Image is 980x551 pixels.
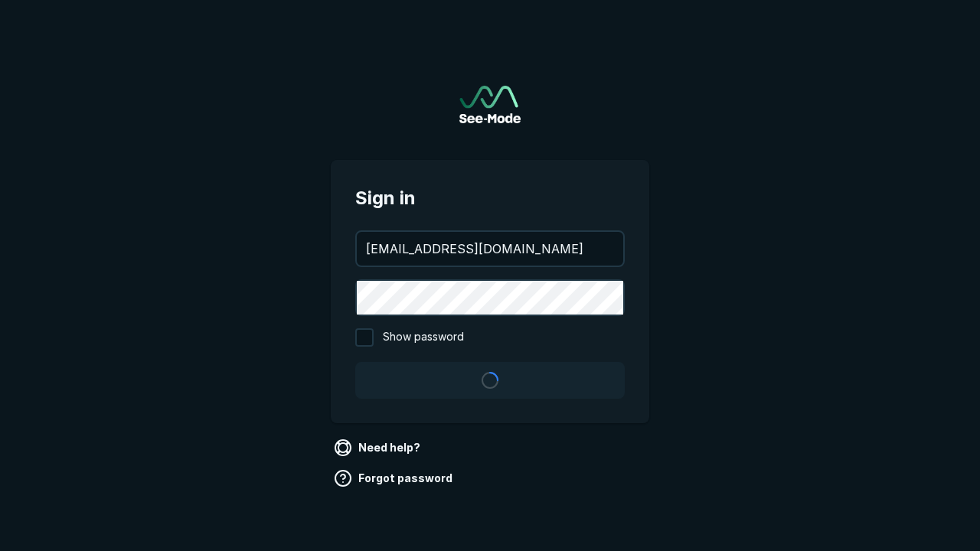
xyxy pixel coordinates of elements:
img: See-Mode Logo [459,86,521,123]
a: Forgot password [331,466,459,491]
input: your@email.com [357,232,623,266]
span: Sign in [355,184,625,212]
span: Show password [383,328,464,347]
a: Need help? [331,435,426,460]
a: Go to sign in [459,86,521,123]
